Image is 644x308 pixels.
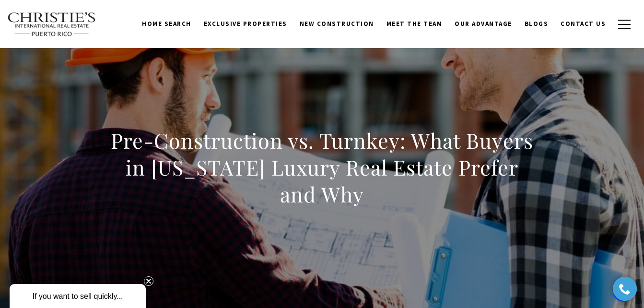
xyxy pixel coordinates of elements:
span: Blogs [525,20,549,28]
a: Blogs [518,15,555,33]
span: Exclusive Properties [204,20,287,28]
button: Close teaser [144,276,153,286]
h1: Pre-Construction vs. Turnkey: What Buyers in [US_STATE] Luxury Real Estate Prefer and Why [111,127,534,208]
span: Contact Us [561,20,606,28]
img: Christie's International Real Estate text transparent background [7,12,96,37]
span: Our Advantage [455,20,512,28]
a: Home Search [136,15,198,33]
div: If you want to sell quickly...Close teaser [10,284,146,308]
a: Exclusive Properties [198,15,293,33]
a: New Construction [293,15,380,33]
span: New Construction [300,20,374,28]
button: button [612,11,637,38]
a: Meet the Team [380,15,449,33]
a: Our Advantage [448,15,518,33]
span: If you want to sell quickly... [32,292,123,300]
